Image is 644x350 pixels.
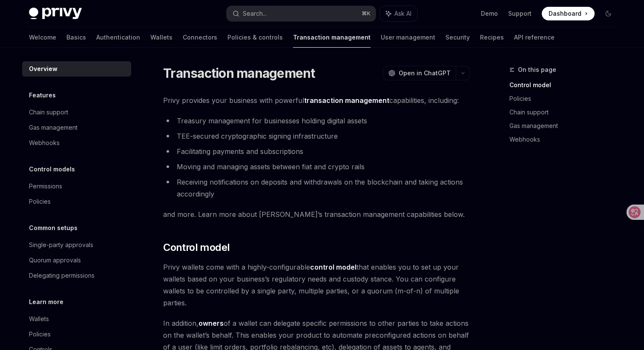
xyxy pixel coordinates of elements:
span: Dashboard [549,9,581,18]
div: Permissions [29,181,62,191]
strong: control model [310,263,356,271]
a: Support [508,9,532,18]
div: Gas management [29,122,78,133]
div: Policies [29,329,51,339]
a: Wallets [150,27,172,48]
div: Chain support [29,107,68,117]
span: Ask AI [394,9,411,18]
a: Gas management [509,119,622,133]
a: Policies [509,92,622,105]
a: User management [381,27,435,48]
span: Privy provides your business with powerful capabilities, including: [163,94,470,106]
a: Gas management [22,120,131,135]
a: control model [310,263,356,272]
a: Overview [22,61,131,77]
a: Dashboard [542,7,595,20]
a: Basics [66,27,86,48]
li: TEE-secured cryptographic signing infrastructure [163,130,470,142]
span: Privy wallets come with a highly-configurable that enables you to set up your wallets based on yo... [163,261,470,309]
div: Quorum approvals [29,255,81,265]
a: Transaction management [293,27,371,48]
button: Ask AI [380,6,417,21]
h1: Transaction management [163,65,315,81]
a: API reference [514,27,555,48]
div: Search... [243,9,267,19]
a: Permissions [22,179,131,194]
li: Moving and managing assets between fiat and crypto rails [163,161,470,173]
h5: Learn more [29,297,63,307]
div: Webhooks [29,138,60,148]
a: Single-party approvals [22,237,131,253]
li: Treasury management for businesses holding digital assets [163,115,470,127]
button: Toggle dark mode [601,7,615,20]
a: Security [446,27,470,48]
div: Wallets [29,314,49,324]
a: Authentication [96,27,140,48]
a: Webhooks [509,133,622,146]
button: Search...⌘K [227,6,376,21]
a: Chain support [22,105,131,120]
span: and more. Learn more about [PERSON_NAME]’s transaction management capabilities below. [163,208,470,220]
span: On this page [518,65,556,75]
h5: Common setups [29,223,78,233]
li: Facilitating payments and subscriptions [163,145,470,157]
a: owners [198,319,224,328]
img: dark logo [29,8,82,20]
li: Receiving notifications on deposits and withdrawals on the blockchain and taking actions accordingly [163,176,470,200]
h5: Control models [29,164,75,174]
a: Quorum approvals [22,253,131,268]
div: Single-party approvals [29,240,93,250]
a: Recipes [480,27,504,48]
a: Welcome [29,27,56,48]
div: Policies [29,196,51,207]
span: Open in ChatGPT [399,69,451,77]
a: Chain support [509,105,622,119]
a: Demo [481,9,498,18]
a: Policies & controls [227,27,283,48]
a: Wallets [22,311,131,327]
a: Delegating permissions [22,268,131,283]
h5: Features [29,90,56,100]
a: Control model [509,78,622,92]
div: Delegating permissions [29,270,95,281]
a: Policies [22,194,131,209]
a: Policies [22,327,131,342]
a: Webhooks [22,135,131,151]
strong: transaction management [304,96,389,105]
span: Control model [163,241,230,254]
div: Overview [29,64,57,74]
span: ⌘ K [362,10,371,17]
a: Connectors [183,27,217,48]
button: Open in ChatGPT [383,66,456,80]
